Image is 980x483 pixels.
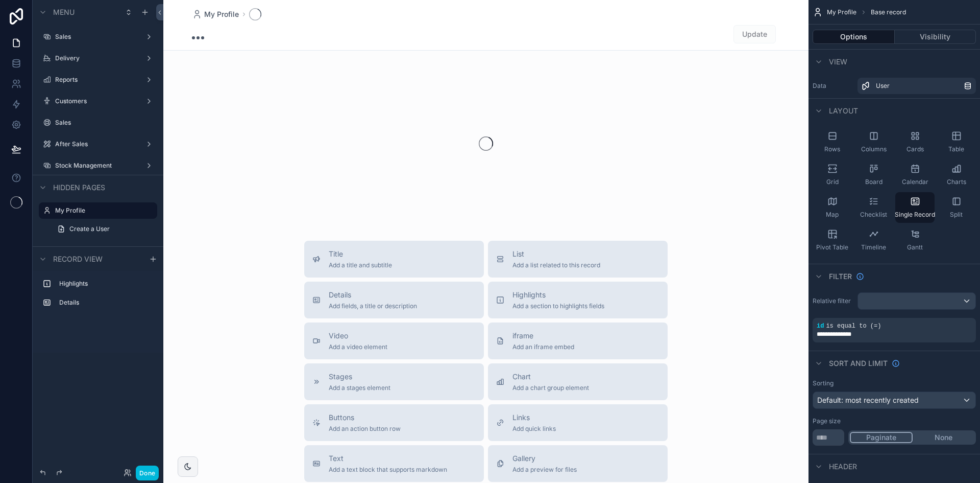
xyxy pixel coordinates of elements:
[55,119,151,127] label: Sales
[937,159,976,190] button: Charts
[136,466,159,480] button: Done
[854,159,893,190] button: Board
[813,225,852,256] button: Pivot Table
[813,417,841,425] label: Page size
[854,225,893,256] button: Timeline
[907,243,923,251] span: Gantt
[947,178,966,186] span: Charts
[55,206,151,215] label: My Profile
[860,211,887,219] span: Checklist
[817,323,824,330] span: id
[55,140,137,148] label: After Sales
[827,8,856,16] span: My Profile
[902,178,928,186] span: Calendar
[55,76,137,84] label: Reports
[857,78,976,94] a: User
[865,178,883,186] span: Board
[192,9,239,19] a: My Profile
[854,192,893,223] button: Checklist
[813,30,895,44] button: Options
[33,271,163,321] div: scrollable content
[53,254,103,264] span: Record view
[906,145,924,153] span: Cards
[826,211,839,219] span: Map
[826,323,881,330] span: is equal to (=)
[826,178,839,186] span: Grid
[813,379,834,387] label: Sorting
[813,297,853,305] label: Relative filter
[895,127,935,157] button: Cards
[55,33,137,41] label: Sales
[813,192,852,223] button: Map
[861,145,887,153] span: Columns
[829,271,852,282] span: Filter
[59,280,149,288] label: Highlights
[813,392,976,409] button: Default: most recently created
[55,162,137,170] label: Stock Management
[937,192,976,223] button: Split
[813,159,852,190] button: Grid
[59,298,149,307] label: Details
[824,145,840,153] span: Rows
[51,221,157,237] a: Create a User
[871,8,906,16] span: Base record
[913,432,974,443] button: None
[204,9,239,19] span: My Profile
[55,54,137,62] label: Delivery
[813,82,853,90] label: Data
[53,182,105,193] span: Hidden pages
[55,97,137,105] label: Customers
[895,211,935,219] span: Single Record
[950,211,963,219] span: Split
[876,82,890,90] span: User
[69,225,110,233] span: Create a User
[813,127,852,157] button: Rows
[829,462,857,472] span: Header
[53,7,75,17] span: Menu
[817,396,919,404] span: Default: most recently created
[895,159,935,190] button: Calendar
[850,432,913,443] button: Paginate
[895,225,935,256] button: Gantt
[895,30,976,44] button: Visibility
[937,127,976,157] button: Table
[829,106,858,116] span: Layout
[829,57,847,67] span: View
[854,127,893,157] button: Columns
[948,145,964,153] span: Table
[895,192,935,223] button: Single Record
[829,358,888,369] span: Sort And Limit
[861,243,886,251] span: Timeline
[816,243,848,251] span: Pivot Table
